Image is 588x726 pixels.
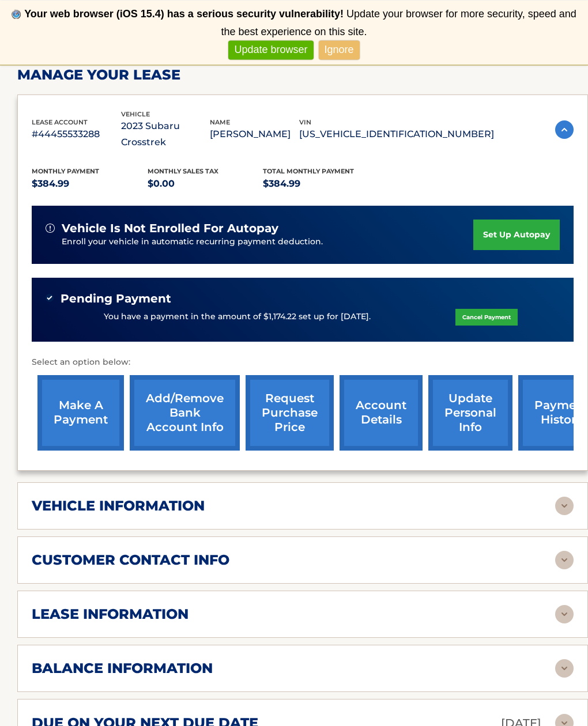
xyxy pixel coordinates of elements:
[228,40,313,59] a: Update browser
[32,551,229,569] h2: customer contact info
[473,220,560,250] a: set up autopay
[32,126,121,142] p: #44455533288
[46,294,54,302] img: check-green.svg
[210,118,230,126] span: name
[61,292,171,306] span: Pending Payment
[17,66,588,84] h2: Manage Your Lease
[32,176,148,192] p: $384.99
[104,311,371,323] p: You have a payment in the amount of $1,174.22 set up for [DATE].
[246,375,334,451] a: request purchase price
[263,176,379,192] p: $384.99
[299,118,311,126] span: vin
[32,497,205,515] h2: vehicle information
[62,236,473,248] p: Enroll your vehicle in automatic recurring payment deduction.
[428,375,512,451] a: update personal info
[221,8,576,37] span: Update your browser for more security, speed and the best experience on this site.
[263,167,354,175] span: Total Monthly Payment
[37,375,124,451] a: make a payment
[62,221,278,236] span: vehicle is not enrolled for autopay
[32,606,189,623] h2: lease information
[455,309,518,326] a: Cancel Payment
[32,660,213,677] h2: balance information
[24,8,344,20] b: Your web browser (iOS 15.4) has a serious security vulnerability!
[130,375,240,451] a: Add/Remove bank account info
[555,120,574,139] img: accordion-active.svg
[32,118,88,126] span: lease account
[555,659,574,678] img: accordion-rest.svg
[32,167,99,175] span: Monthly Payment
[121,110,150,118] span: vehicle
[46,224,55,233] img: alert-white.svg
[555,497,574,515] img: accordion-rest.svg
[319,40,360,59] a: Ignore
[148,167,218,175] span: Monthly sales Tax
[555,605,574,623] img: accordion-rest.svg
[340,375,423,451] a: account details
[210,126,299,142] p: [PERSON_NAME]
[299,126,494,142] p: [US_VEHICLE_IDENTIFICATION_NUMBER]
[32,356,574,369] p: Select an option below:
[148,176,263,192] p: $0.00
[555,551,574,569] img: accordion-rest.svg
[121,118,210,150] p: 2023 Subaru Crosstrek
